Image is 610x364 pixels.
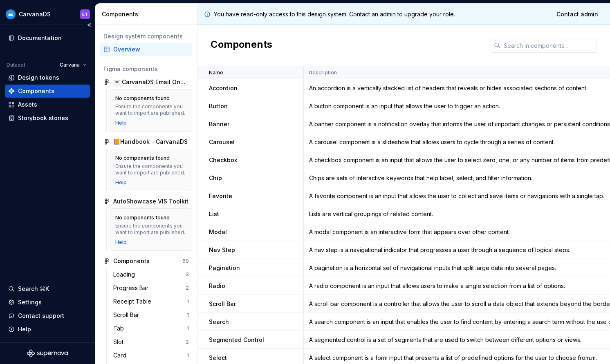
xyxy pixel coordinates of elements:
div: Contact support [18,312,64,320]
div: 2 [186,285,189,291]
div: CarvanaDS [19,10,51,18]
p: List [209,210,219,218]
a: Loading3 [110,268,192,281]
p: Modal [209,228,227,236]
p: Chip [209,174,222,182]
div: 💌 CarvanaDS Email Onboarding Guide [113,78,189,86]
div: Design system components [103,32,189,40]
div: 📙Handbook - CarvanaDS [113,138,188,146]
a: AutoShowcase VIS Toolkit [100,195,192,208]
div: No components found [115,155,170,161]
p: Pagination [209,264,240,272]
div: Tab [113,324,127,333]
a: Contact admin [551,7,603,22]
div: Figma components [103,65,189,73]
p: Banner [209,120,229,128]
div: 3 [186,271,189,278]
div: Settings [18,298,42,306]
a: Documentation [5,31,90,45]
div: Progress Bar [113,284,152,292]
div: Storybook stories [18,114,68,122]
span: Carvana [60,62,80,68]
div: Scroll Bar [113,311,142,319]
div: 2 [186,339,189,345]
p: Accordion [209,84,238,92]
button: CarvanaDSET [2,5,93,23]
button: Contact support [5,309,90,322]
a: Components [5,85,90,98]
div: Components [113,257,150,265]
div: Card [113,351,130,360]
a: Slot2 [110,335,192,348]
a: Design tokens [5,71,90,84]
a: 📙Handbook - CarvanaDS [100,135,192,148]
p: Carousel [209,138,235,146]
div: ET [82,11,88,18]
button: Collapse sidebar [83,19,95,31]
div: 1 [187,352,189,359]
p: Segmented Control [209,336,264,344]
a: Card1 [110,349,192,362]
p: Radio [209,282,225,290]
div: Ensure the components you want to import are published. [115,163,187,176]
p: Checkbox [209,156,237,164]
div: Slot [113,338,127,346]
p: Select [209,354,227,362]
a: Receipt Table1 [110,295,192,308]
div: Assets [18,100,37,109]
a: Overview [100,43,192,56]
div: AutoShowcase VIS Toolkit [113,197,188,205]
svg: Supernova Logo [27,349,68,357]
div: 1 [187,325,189,332]
p: Description [309,69,337,76]
h2: Components [211,38,272,53]
button: Search ⌘K [5,282,90,295]
div: No components found [115,95,170,102]
img: 385de8ec-3253-4064-8478-e9f485bb8188.png [6,9,16,19]
div: Receipt Table [113,297,155,306]
div: 1 [187,312,189,318]
a: Help [115,120,127,126]
a: Tab1 [110,322,192,335]
a: Help [115,179,127,186]
div: Design tokens [18,74,59,82]
a: 💌 CarvanaDS Email Onboarding Guide [100,76,192,89]
div: No components found [115,214,170,221]
div: Help [18,325,31,333]
input: Search in components... [500,38,597,53]
button: Help [5,323,90,336]
a: Settings [5,296,90,309]
div: Ensure the components you want to import are published. [115,103,187,116]
div: Overview [113,45,189,54]
p: Button [209,102,228,110]
div: Ensure the components you want to import are published. [115,223,187,236]
p: Nav Step [209,246,235,254]
div: Search ⌘K [18,285,49,293]
span: Contact admin [556,10,598,18]
p: Search [209,318,229,326]
button: Carvana [56,59,90,71]
div: Dataset [7,62,25,68]
div: Documentation [18,34,62,42]
a: Storybook stories [5,112,90,125]
p: You have read-only access to this design system. Contact an admin to upgrade your role. [214,10,455,18]
a: Help [115,239,127,246]
a: Components60 [100,255,192,268]
a: Scroll Bar1 [110,308,192,322]
div: Components [18,87,54,95]
a: Progress Bar2 [110,281,192,295]
div: 60 [182,258,189,264]
p: Name [209,69,223,76]
div: 1 [187,298,189,305]
div: Components [102,10,194,18]
div: Loading [113,270,138,279]
p: Favorite [209,192,232,200]
p: Scroll Bar [209,300,236,308]
a: Assets [5,98,90,111]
